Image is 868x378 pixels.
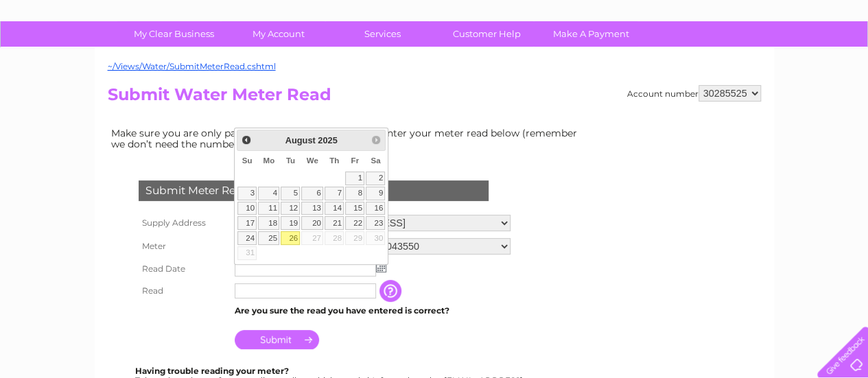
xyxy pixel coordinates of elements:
a: 8 [345,187,364,200]
a: 18 [258,216,279,230]
span: Sunday [242,156,253,165]
span: August [285,135,316,145]
a: 2 [366,172,385,185]
a: Prev [239,132,255,147]
a: 9 [366,187,385,200]
th: Supply Address [135,211,231,235]
a: 7 [325,187,344,200]
h2: Submit Water Meter Read [108,85,761,111]
div: Clear Business is a trading name of Verastar Limited (registered in [GEOGRAPHIC_DATA] No. 3667643... [110,8,759,67]
span: Saturday [371,156,380,165]
a: 26 [281,231,300,245]
a: 6 [301,187,323,200]
span: Tuesday [286,156,295,165]
img: logo.png [30,36,100,78]
th: Read [135,280,231,302]
a: 21 [325,216,344,230]
th: Read Date [135,258,231,280]
a: Blog [749,58,769,69]
a: Energy [661,58,691,69]
a: 22 [345,216,364,230]
td: Are you sure the read you have entered is correct? [231,302,514,320]
a: 16 [366,202,385,215]
a: 13 [301,202,323,215]
a: 24 [237,231,257,245]
a: My Account [222,21,335,47]
span: 2025 [318,135,337,145]
a: Log out [823,58,855,69]
td: Make sure you are only paying for what you use. Simply enter your meter read below (remember we d... [108,124,588,153]
a: 17 [237,216,257,230]
span: Wednesday [307,156,318,165]
a: Customer Help [430,21,543,47]
span: Thursday [329,156,339,165]
b: Having trouble reading your meter? [135,366,289,376]
a: 3 [237,187,257,200]
a: 10 [237,202,257,215]
a: Contact [777,58,810,69]
a: 5 [281,187,300,200]
div: Submit Meter Read [139,180,489,201]
a: 12 [281,202,300,215]
a: My Clear Business [117,21,231,47]
input: Submit [235,330,319,349]
a: 11 [258,202,279,215]
span: Prev [241,134,252,145]
a: 19 [281,216,300,230]
a: 14 [325,202,344,215]
span: Friday [351,156,359,165]
a: Services [326,21,439,47]
a: Water [626,58,653,69]
a: Telecoms [699,58,740,69]
a: 1 [345,172,364,185]
a: 0333 014 3131 [609,7,704,24]
a: Make A Payment [535,21,648,47]
a: 23 [366,216,385,230]
a: 25 [258,231,279,245]
a: 15 [345,202,364,215]
a: 4 [258,187,279,200]
a: 20 [301,216,323,230]
a: ~/Views/Water/SubmitMeterRead.cshtml [108,61,276,71]
img: ... [376,261,386,272]
th: Meter [135,235,231,258]
span: Monday [263,156,274,165]
div: Account number [627,85,761,102]
input: Information [379,280,404,302]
